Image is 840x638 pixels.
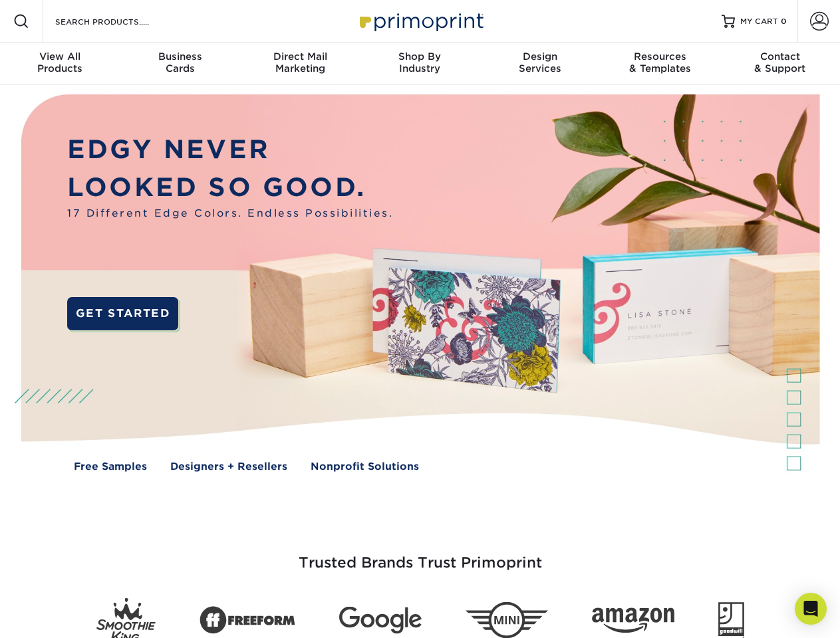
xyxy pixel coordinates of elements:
span: Design [480,51,600,62]
input: SEARCH PRODUCTS..... [54,13,184,29]
img: Goodwill [718,602,744,638]
a: Direct MailMarketing [240,43,360,85]
h3: Trusted Brands Trust Primoprint [31,522,809,587]
a: Shop ByIndustry [360,43,480,85]
span: Business [120,51,239,62]
a: Nonprofit Solutions [311,459,419,475]
div: & Templates [600,51,720,74]
img: Amazon [592,608,674,633]
a: BusinessCards [120,43,239,85]
iframe: Google Customer Reviews [3,597,113,633]
span: MY CART [740,16,778,27]
div: Marketing [240,51,360,74]
span: Resources [600,51,720,62]
div: Open Intercom Messenger [795,593,827,625]
span: Direct Mail [240,51,360,62]
a: Free Samples [74,459,147,475]
p: EDGY NEVER [67,131,393,169]
div: Services [480,51,600,74]
span: Contact [720,51,840,62]
span: Shop By [360,51,480,62]
div: Cards [120,51,239,74]
span: 0 [781,17,787,26]
img: Primoprint [354,7,487,35]
a: Contact& Support [720,43,840,85]
a: GET STARTED [67,297,178,330]
a: Designers + Resellers [170,459,287,475]
div: & Support [720,51,840,74]
a: DesignServices [480,43,600,85]
a: Resources& Templates [600,43,720,85]
span: 17 Different Edge Colors. Endless Possibilities. [67,206,393,221]
p: LOOKED SO GOOD. [67,169,393,207]
img: Google [339,607,422,634]
div: Industry [360,51,480,74]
